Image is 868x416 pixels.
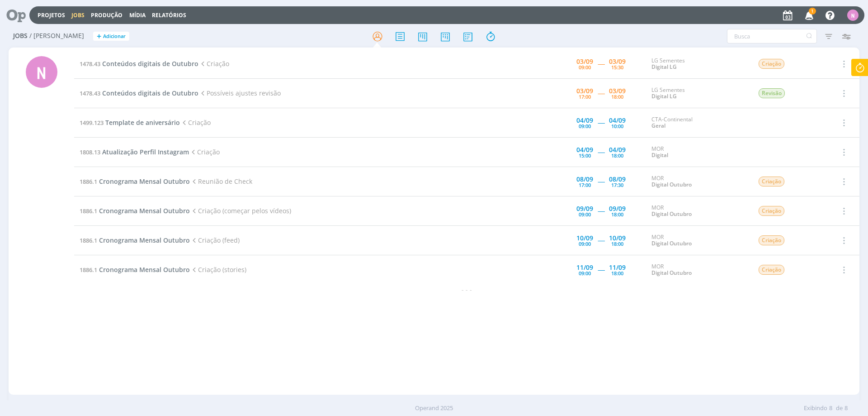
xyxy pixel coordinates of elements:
[149,12,189,19] button: Relatórios
[611,94,623,99] div: 18:00
[80,148,189,156] a: 1808.13Atualização Perfil Instagram
[609,206,626,212] div: 09/09
[829,404,832,413] span: 8
[609,58,626,65] div: 03/09
[598,236,604,244] span: -----
[29,32,84,40] span: / [PERSON_NAME]
[651,116,745,129] div: CTA-Continental
[80,207,97,215] span: 1886.1
[579,271,591,276] div: 09:00
[609,88,626,94] div: 03/09
[651,122,665,129] a: Geral
[651,269,692,277] a: Digital Outubro
[609,147,626,153] div: 04/09
[611,212,623,217] div: 18:00
[598,206,604,215] span: -----
[809,8,816,14] span: 1
[80,236,97,244] span: 1886.1
[190,265,246,274] span: Criação (stories)
[651,181,692,188] a: Digital Outubro
[576,147,593,153] div: 04/09
[611,241,623,246] div: 18:00
[80,60,100,68] span: 1478.43
[80,89,198,97] a: 1478.43Conteúdos digitais de Outubro
[579,182,591,187] div: 17:00
[129,11,146,19] a: Mídia
[102,59,198,68] span: Conteúdos digitais de Outubro
[189,148,220,156] span: Criação
[576,58,593,65] div: 03/09
[759,235,784,245] span: Criação
[190,236,240,244] span: Criação (feed)
[103,33,126,39] span: Adicionar
[579,124,591,129] div: 09:00
[102,89,198,97] span: Conteúdos digitais de Outubro
[651,234,745,247] div: MOR
[609,235,626,241] div: 10/09
[80,59,198,68] a: 1478.43Conteúdos digitais de Outubro
[759,59,784,69] span: Criação
[127,12,148,19] button: Mídia
[80,118,180,127] a: 1499.123Template de aniversário
[611,65,623,70] div: 15:30
[91,11,123,19] a: Produção
[198,89,281,97] span: Possíveis ajustes revisão
[99,265,190,274] span: Cronograma Mensal Outubro
[576,117,593,124] div: 04/09
[598,265,604,274] span: -----
[38,11,65,19] a: Projetos
[598,89,604,97] span: -----
[598,59,604,68] span: -----
[651,57,745,71] div: LG Sementes
[152,11,186,19] a: Relatórios
[759,265,784,275] span: Criação
[99,177,190,186] span: Cronograma Mensal Outubro
[651,63,677,71] a: Digital LG
[598,148,604,156] span: -----
[651,151,668,159] a: Digital
[651,205,745,218] div: MOR
[80,236,190,244] a: 1886.1Cronograma Mensal Outubro
[799,7,818,24] button: 1
[651,146,745,159] div: MOR
[598,177,604,186] span: -----
[804,404,827,413] span: Exibindo
[80,89,100,97] span: 1478.43
[727,29,817,43] input: Busca
[35,12,68,19] button: Projetos
[576,176,593,182] div: 08/09
[609,264,626,271] div: 11/09
[611,182,623,187] div: 17:30
[611,271,623,276] div: 18:00
[579,65,591,70] div: 09:00
[651,175,745,188] div: MOR
[99,236,190,244] span: Cronograma Mensal Outubro
[190,206,291,215] span: Criação (começar pelos vídeos)
[71,11,85,19] a: Jobs
[102,148,189,156] span: Atualização Perfil Instagram
[651,92,677,100] a: Digital LG
[609,117,626,124] div: 04/09
[80,119,104,127] span: 1499.123
[598,118,604,127] span: -----
[836,404,843,413] span: de
[576,235,593,241] div: 10/09
[579,153,591,158] div: 15:00
[759,88,785,98] span: Revisão
[190,177,252,186] span: Reunião de Check
[74,285,859,294] div: - - -
[651,210,692,218] a: Digital Outubro
[611,153,623,158] div: 18:00
[80,206,190,215] a: 1886.1Cronograma Mensal Outubro
[80,266,97,274] span: 1886.1
[80,148,100,156] span: 1808.13
[759,177,784,186] span: Criação
[80,265,190,274] a: 1886.1Cronograma Mensal Outubro
[844,404,848,413] span: 8
[576,206,593,212] div: 09/09
[609,176,626,182] div: 08/09
[651,87,745,100] div: LG Sementes
[847,10,859,21] div: N
[759,206,784,216] span: Criação
[69,12,87,19] button: Jobs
